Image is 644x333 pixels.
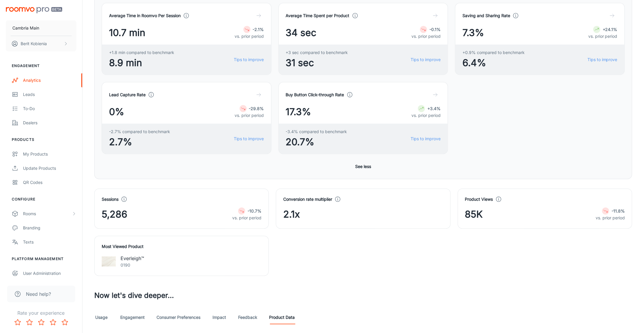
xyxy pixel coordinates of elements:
[411,112,441,119] p: vs. prior period
[102,243,261,250] h4: Most Viewed Product
[612,208,625,213] strong: -11.8%
[234,136,264,142] a: Tips to improve
[6,7,62,13] img: Roomvo PRO Beta
[234,56,264,63] a: Tips to improve
[286,26,317,40] span: 34 sec
[23,91,76,98] div: Leads
[427,106,441,111] strong: +3.4%
[12,316,24,328] button: Rate 1 star
[102,196,118,203] h4: Sessions
[94,290,632,301] h3: Now let's dive deeper...
[94,310,108,324] a: Usage
[462,26,484,40] span: 7.3%
[286,105,311,119] span: 17.3%
[5,309,78,316] p: Rate your experience
[286,135,347,149] span: 20.7%
[411,136,441,142] a: Tips to improve
[235,33,264,40] p: vs. prior period
[462,56,525,70] span: 6.4%
[109,105,124,119] span: 0%
[23,239,76,245] div: Texts
[102,207,127,221] span: 5,286
[596,215,625,221] p: vs. prior period
[23,105,76,112] div: To-do
[121,255,144,262] p: Everleigh™
[23,225,76,231] div: Branding
[232,215,261,221] p: vs. prior period
[286,128,347,135] span: -3.4% compared to benchmark
[238,310,257,324] a: Feedback
[587,56,617,63] a: Tips to improve
[6,36,76,51] button: Berit Kobienia
[109,12,181,19] h4: Average Time in Roomvo Per Session
[21,40,47,47] p: Berit Kobienia
[283,207,300,221] span: 2.1x
[286,12,350,19] h4: Average Time Spent per Product
[109,128,170,135] span: -2.7% compared to benchmark
[588,33,617,40] p: vs. prior period
[120,310,145,324] a: Engagement
[157,310,200,324] a: Consumer Preferences
[462,49,525,56] span: +0.9% compared to benchmark
[249,106,264,111] strong: -29.8%
[23,77,76,84] div: Analytics
[429,27,441,32] strong: -0.1%
[603,27,617,32] strong: +24.1%
[353,161,374,172] button: See less
[59,316,71,328] button: Rate 5 star
[23,270,76,277] div: User Administration
[26,290,51,298] span: Need help?
[6,20,76,36] button: Cambria Main
[269,310,295,324] a: Product Data
[253,27,264,32] strong: -2.1%
[12,25,39,31] p: Cambria Main
[23,165,76,172] div: Update Products
[465,207,483,221] span: 85K
[465,196,493,203] h4: Product Views
[23,179,76,186] div: QR Codes
[121,262,144,268] p: 0190
[23,151,76,157] div: My Products
[23,120,76,126] div: Dealers
[283,196,332,203] h4: Conversion rate multiplier
[411,33,441,40] p: vs. prior period
[35,316,47,328] button: Rate 3 star
[248,208,261,213] strong: -10.7%
[462,12,510,19] h4: Saving and Sharing Rate
[212,310,226,324] a: Impact
[235,112,264,119] p: vs. prior period
[286,56,348,70] span: 31 sec
[24,316,35,328] button: Rate 2 star
[109,92,146,98] h4: Lead Capture Rate
[47,316,59,328] button: Rate 4 star
[109,56,174,70] span: 8.9 min
[286,49,348,56] span: +3 sec compared to benchmark
[23,210,72,217] div: Rooms
[109,26,145,40] span: 10.7 min
[102,254,116,269] img: Everleigh™
[109,135,170,149] span: 2.7%
[109,49,174,56] span: +1.8 min compared to benchmark
[411,56,441,63] a: Tips to improve
[286,92,344,98] h4: Buy Button Click-through Rate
